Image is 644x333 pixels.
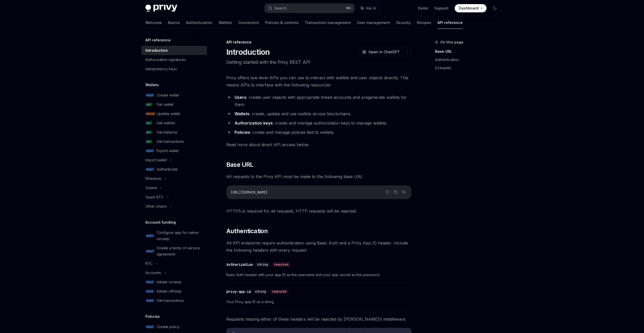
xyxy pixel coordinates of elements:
[392,189,399,195] button: Copy the contents from the code block
[357,4,380,13] button: Ask AI
[226,40,412,45] div: API reference
[459,6,479,11] span: Dashboard
[255,290,266,294] span: string
[141,55,207,64] a: Authorization signatures
[141,296,207,305] a: POSTGet transactions
[145,176,161,182] div: Ethereum
[157,245,204,257] div: Create a terms of service agreement
[157,148,179,154] div: Export wallet
[141,100,207,109] a: GETGet wallet
[145,103,153,107] span: GET
[157,297,184,304] div: Get transactions
[417,16,431,29] a: Recipes
[141,277,207,287] a: POSTInitiate onramp
[305,16,351,29] a: Transaction management
[226,272,412,278] span: Basic Auth header with your app ID as the username and your app secret as the password.
[418,6,428,11] a: Demo
[157,288,182,294] div: Initiate offramp
[157,230,204,242] div: Configure app for native onramp
[238,16,259,29] a: Connectors
[141,322,207,331] a: POSTCreate policy
[141,243,207,259] a: POSTCreate a terms of service agreement
[226,129,412,136] li: : create and manage policies tied to wallets.
[186,16,212,29] a: Authentication
[141,91,207,100] a: POSTCreate wallet
[226,299,412,305] span: Your Privy app ID as a string.
[141,137,207,146] a: GETGet transactions
[231,190,268,195] span: [URL][DOMAIN_NAME]
[145,121,153,125] span: GET
[157,138,184,145] div: Get transactions
[396,16,411,29] a: Security
[455,4,487,12] a: Dashboard
[145,280,155,284] span: POST
[168,16,180,29] a: Basics
[157,120,175,126] div: Get wallets
[145,82,159,88] h5: Wallets
[145,5,177,12] img: dark logo
[145,57,186,63] div: Authorization signatures
[145,290,155,293] span: POST
[141,64,207,74] a: Idempotency keys
[226,94,412,108] li: : create user objects with appropriate linked accounts and pregenerate wallets for them.
[435,64,503,72] a: Examples
[145,194,164,200] div: Spark BTC
[265,4,354,13] button: Search...⌘K
[226,316,412,323] span: Requests missing either of these headers will be rejected by [PERSON_NAME]’s middleware.
[434,6,449,11] a: Support
[145,130,153,134] span: GET
[440,39,463,45] span: On this page
[226,227,268,235] span: Authentication
[435,47,503,56] a: Base URL
[145,112,156,116] span: PATCH
[141,109,207,118] a: PATCHUpdate wallet
[226,74,412,89] span: Privy offers low-level APIs you can use to interact with wallets and user objects directly. This ...
[437,16,463,29] a: API reference
[141,165,207,174] a: POSTAuthenticate
[145,219,176,225] h5: Account funding
[226,110,412,117] li: : create, update and use wallets across blockchains.
[226,262,253,267] div: Authorization
[235,120,273,126] strong: Authorization keys
[226,161,254,169] span: Base URL
[145,270,161,276] div: Accounts
[145,203,167,209] div: Other chains
[145,93,155,97] span: POST
[141,46,207,55] a: Introduction
[226,173,412,180] span: All requests to the Privy API must be made to the following base URL:
[368,49,400,55] span: Open in ChatGPT
[357,16,390,29] a: User management
[145,140,153,144] span: GET
[145,66,177,72] div: Idempotency keys
[272,262,291,267] div: required
[491,4,499,12] button: Toggle dark mode
[435,56,503,64] a: Authentication
[257,262,268,267] span: string
[235,95,246,100] strong: Users
[274,5,289,11] div: Search...
[145,249,155,253] span: POST
[145,157,167,163] div: Import wallet
[235,111,249,116] strong: Wallets
[145,185,157,191] div: Solana
[359,48,403,56] button: Open in ChatGPT
[141,287,207,296] a: POSTInitiate offramp
[384,189,391,195] button: Report incorrect code
[346,6,351,10] span: ⌘ K
[145,260,153,267] div: KYC
[226,119,412,127] li: : create and manage authorization keys to manage wallets.
[219,16,232,29] a: Wallets
[226,47,270,57] h1: Introduction
[141,228,207,243] a: POSTConfigure app for native onramp
[157,279,181,285] div: Initiate onramp
[157,111,180,117] div: Update wallet
[145,325,155,329] span: POST
[157,92,179,98] div: Create wallet
[145,16,162,29] a: Welcome
[157,101,173,108] div: Get wallet
[141,128,207,137] a: GETGet balance
[226,207,412,215] span: HTTPS is required for all requests. HTTP requests will be rejected.
[226,239,412,254] span: All API endpoints require authentication using Basic Auth and a Privy App ID header. Include the ...
[226,59,412,66] p: Getting started with the Privy REST API
[141,146,207,155] a: POSTExport wallet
